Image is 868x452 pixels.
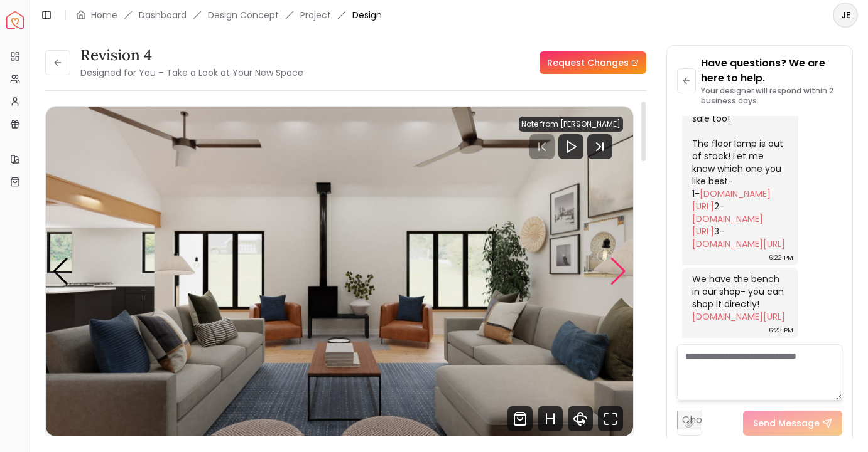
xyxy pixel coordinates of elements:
div: 6:22 PM [769,251,793,264]
svg: Shop Products from this design [507,406,533,431]
div: We have the bench in our shop- you can shop it directly! [692,273,786,323]
h3: Revision 4 [80,45,303,65]
a: Project [300,9,331,21]
small: Designed for You – Take a Look at Your New Space [80,66,303,79]
img: Spacejoy Logo [6,11,24,29]
div: Previous slide [52,258,69,285]
a: [DOMAIN_NAME][URL] [692,187,771,213]
div: Next slide [610,258,627,285]
a: Request Changes [540,51,646,74]
span: JE [834,4,857,26]
a: [DOMAIN_NAME][URL] [692,310,785,323]
a: Spacejoy [6,11,24,29]
button: JE [833,3,858,28]
p: Have questions? We are here to help. [701,56,843,86]
svg: Play [563,139,578,154]
svg: Hotspots Toggle [538,406,563,431]
a: Home [91,9,117,21]
a: [DOMAIN_NAME][URL] [692,213,763,238]
div: 3 / 5 [46,107,633,436]
img: Design Render 3 [46,107,633,436]
svg: Fullscreen [598,406,623,431]
a: [DOMAIN_NAME][URL] [692,238,785,250]
a: Dashboard [139,9,187,21]
svg: 360 View [568,406,593,431]
span: Design [352,9,382,21]
div: Carousel [46,107,633,436]
nav: breadcrumb [76,9,382,21]
div: 6:23 PM [769,324,793,337]
div: Note from [PERSON_NAME] [519,117,623,132]
svg: Next Track [587,134,612,159]
li: Design Concept [208,9,279,21]
p: Your designer will respond within 2 business days. [701,86,843,106]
